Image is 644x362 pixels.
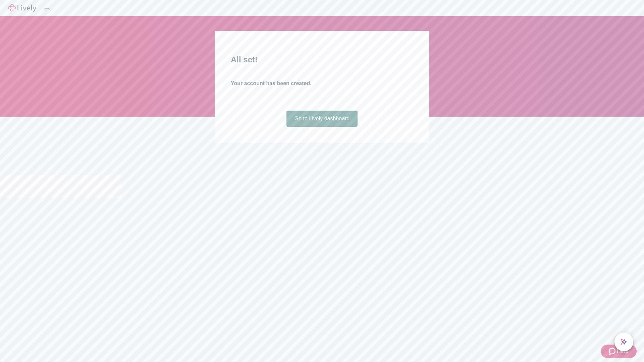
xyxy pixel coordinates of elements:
[286,111,358,127] a: Go to Lively dashboard
[601,345,637,358] button: Zendesk support iconHelp
[44,8,50,10] button: Log out
[609,347,617,355] svg: Zendesk support icon
[617,347,629,355] span: Help
[614,333,633,351] button: chat
[231,79,413,87] h4: Your account has been created.
[621,339,627,345] svg: Lively AI Assistant
[231,54,413,66] h2: All set!
[8,4,36,12] img: Lively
